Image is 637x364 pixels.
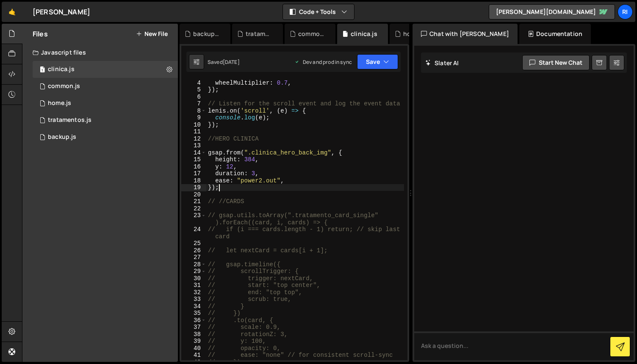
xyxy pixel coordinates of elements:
[425,59,459,67] h2: Slater AI
[181,345,206,352] div: 40
[298,30,325,38] div: common.js
[136,30,168,37] button: New File
[181,142,206,149] div: 13
[522,55,590,70] button: Start new chat
[181,289,206,296] div: 32
[294,58,352,66] div: Dev and prod in sync
[181,310,206,317] div: 35
[48,83,80,90] div: common.js
[246,30,273,38] div: tratamentos.js
[181,282,206,289] div: 31
[181,254,206,261] div: 27
[193,30,220,38] div: backup.js
[181,247,206,254] div: 26
[489,4,615,19] a: [PERSON_NAME][DOMAIN_NAME]
[413,24,518,44] div: Chat with [PERSON_NAME]
[181,100,206,108] div: 7
[181,198,206,205] div: 21
[181,226,206,240] div: 24
[181,191,206,199] div: 20
[181,205,206,212] div: 22
[208,58,240,66] div: Saved
[181,156,206,163] div: 15
[181,303,206,310] div: 34
[33,7,90,17] div: [PERSON_NAME]
[48,133,76,141] div: backup.js
[181,149,206,157] div: 14
[2,2,22,22] a: 🤙
[40,67,45,74] span: 1
[181,352,206,359] div: 41
[618,4,633,19] a: Ri
[48,66,75,73] div: clinica.js
[519,24,591,44] div: Documentation
[181,275,206,282] div: 30
[181,261,206,268] div: 28
[33,112,178,129] div: 12452/42786.js
[181,296,206,303] div: 33
[33,61,178,78] div: 12452/44846.js
[181,317,206,324] div: 36
[283,4,354,19] button: Code + Tools
[351,30,377,38] div: clinica.js
[181,324,206,331] div: 37
[181,80,206,87] div: 4
[33,129,178,146] div: 12452/42849.js
[181,94,206,101] div: 6
[181,184,206,191] div: 19
[181,331,206,338] div: 38
[33,78,178,95] div: 12452/42847.js
[48,99,71,107] div: home.js
[181,177,206,185] div: 18
[181,170,206,177] div: 17
[181,135,206,143] div: 12
[33,29,48,39] h2: Files
[181,212,206,226] div: 23
[181,240,206,247] div: 25
[181,86,206,94] div: 5
[181,268,206,275] div: 29
[181,108,206,115] div: 8
[22,44,178,61] div: Javascript files
[181,114,206,121] div: 9
[181,163,206,171] div: 16
[33,95,178,112] div: 12452/30174.js
[48,116,91,124] div: tratamentos.js
[181,338,206,345] div: 39
[223,58,240,66] div: [DATE]
[403,30,430,38] div: homepage_salvato.js
[181,121,206,129] div: 10
[357,54,398,69] button: Save
[181,128,206,135] div: 11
